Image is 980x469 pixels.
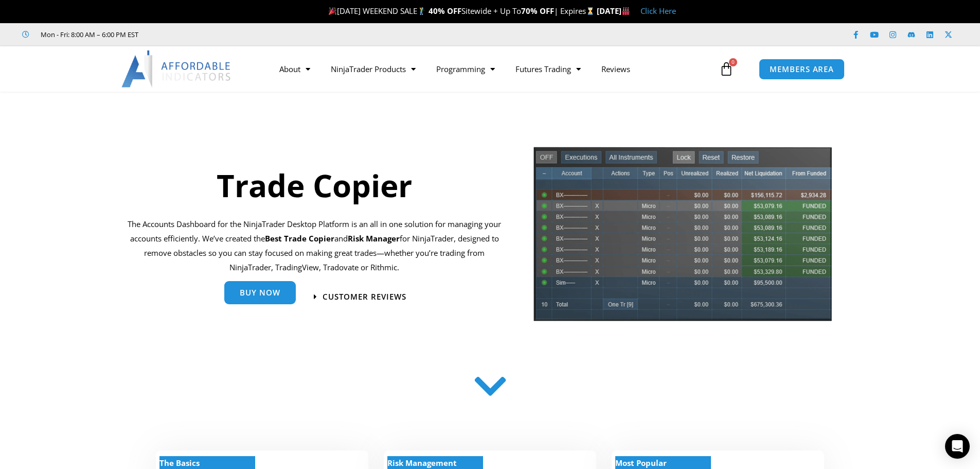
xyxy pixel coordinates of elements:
[521,6,554,16] strong: 70% OFF
[128,217,502,274] p: The Accounts Dashboard for the NinjaTrader Desktop Platform is an all in one solution for managin...
[615,458,667,468] strong: Most Popular
[704,54,749,84] a: 0
[429,6,461,16] strong: 40% OFF
[759,59,845,80] a: MEMBERS AREA
[121,50,232,88] img: LogoAI | Affordable Indicators – NinjaTrader
[729,58,737,66] span: 0
[770,65,834,73] span: MEMBERS AREA
[597,6,630,16] strong: [DATE]
[591,57,640,81] a: Reviews
[320,57,426,81] a: NinjaTrader Products
[269,57,717,81] nav: Menu
[326,6,596,16] span: [DATE] WEEKEND SALE Sitewide + Up To | Expires
[505,57,591,81] a: Futures Trading
[224,281,296,304] a: Buy Now
[348,233,400,244] strong: Risk Manager
[314,293,406,301] a: Customer Reviews
[418,7,425,15] img: 🏌️‍♂️
[240,289,280,297] span: Buy Now
[532,146,833,329] img: tradecopier | Affordable Indicators – NinjaTrader
[945,434,970,459] div: Open Intercom Messenger
[269,57,320,81] a: About
[640,6,676,16] a: Click Here
[387,458,457,468] strong: Risk Management
[159,458,200,468] strong: The Basics
[265,233,334,244] b: Best Trade Copier
[622,7,630,15] img: 🏭
[586,7,594,15] img: ⌛
[329,7,336,15] img: 🎉
[153,29,307,40] iframe: Customer reviews powered by Trustpilot
[323,293,406,301] span: Customer Reviews
[426,57,505,81] a: Programming
[38,28,138,41] span: Mon - Fri: 8:00 AM – 6:00 PM EST
[128,164,502,207] h1: Trade Copier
